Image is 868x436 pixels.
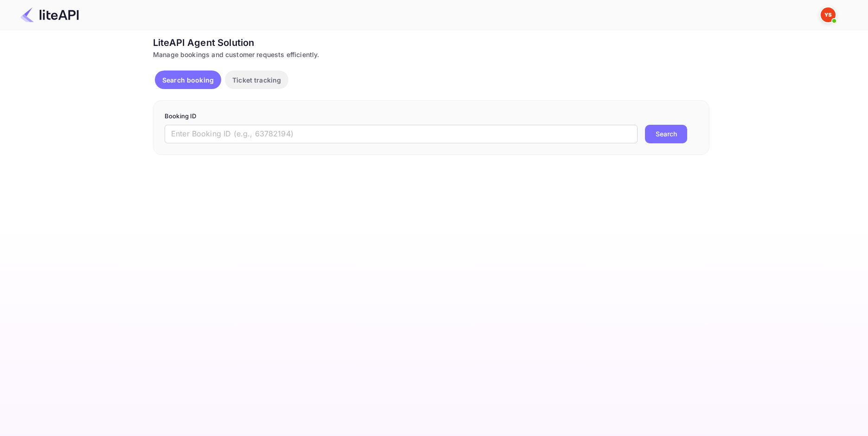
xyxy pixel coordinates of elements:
img: Yandex Support [821,7,836,22]
p: Booking ID [165,112,698,121]
input: Enter Booking ID (e.g., 63782194) [165,125,638,143]
p: Search booking [162,75,214,85]
div: Manage bookings and customer requests efficiently. [153,50,709,59]
img: LiteAPI Logo [20,7,79,22]
div: LiteAPI Agent Solution [153,36,709,50]
p: Ticket tracking [232,75,281,85]
button: Search [645,125,687,143]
